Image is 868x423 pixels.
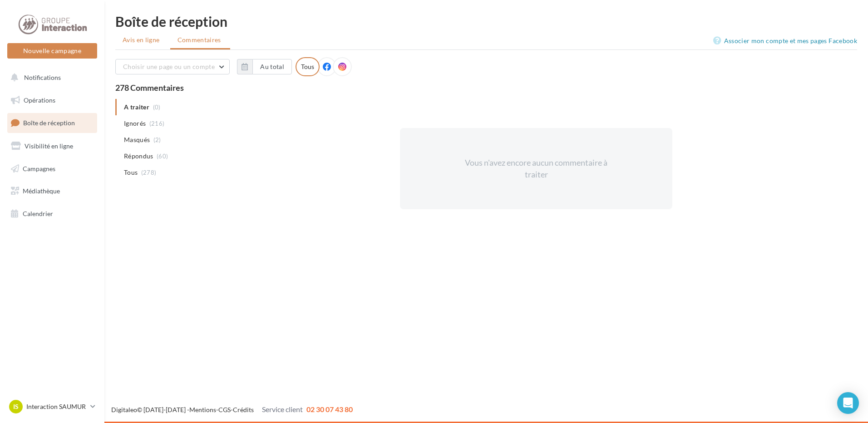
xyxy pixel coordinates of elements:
span: © [DATE]-[DATE] - - - [111,406,353,413]
span: 02 30 07 43 80 [306,405,353,413]
span: IS [13,402,19,411]
span: Tous [124,168,138,177]
a: Opérations [5,91,99,110]
button: Au total [237,59,292,74]
span: Masqués [124,135,150,144]
span: Répondus [124,152,153,161]
span: Opérations [24,96,55,104]
a: Mentions [189,406,216,413]
a: Campagnes [5,159,99,178]
div: Boîte de réception [115,15,857,28]
span: Calendrier [23,210,53,217]
button: Nouvelle campagne [7,43,97,59]
span: Boîte de réception [23,119,75,127]
a: IS Interaction SAUMUR [7,398,97,415]
span: (216) [149,120,165,127]
button: Au total [252,59,292,74]
a: Calendrier [5,204,99,223]
button: Notifications [5,68,95,87]
button: Choisir une page ou un compte [115,59,230,74]
div: Open Intercom Messenger [837,392,859,414]
a: Visibilité en ligne [5,137,99,156]
span: Ignorés [124,119,146,128]
a: Digitaleo [111,406,137,413]
span: (2) [153,136,161,143]
div: Vous n'avez encore aucun commentaire à traiter [458,157,614,180]
span: Avis en ligne [123,35,160,44]
a: CGS [218,406,231,413]
span: Notifications [24,74,61,81]
span: Choisir une page ou un compte [123,63,215,70]
span: (60) [157,152,168,160]
a: Médiathèque [5,182,99,201]
p: Interaction SAUMUR [26,402,87,411]
span: (278) [141,169,157,176]
span: Visibilité en ligne [25,142,73,150]
a: Crédits [233,406,254,413]
div: Tous [296,57,320,76]
span: Service client [262,405,303,413]
div: 278 Commentaires [115,84,857,92]
span: Médiathèque [23,187,60,195]
span: Campagnes [23,164,55,172]
a: Associer mon compte et mes pages Facebook [713,35,857,46]
a: Boîte de réception [5,113,99,133]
